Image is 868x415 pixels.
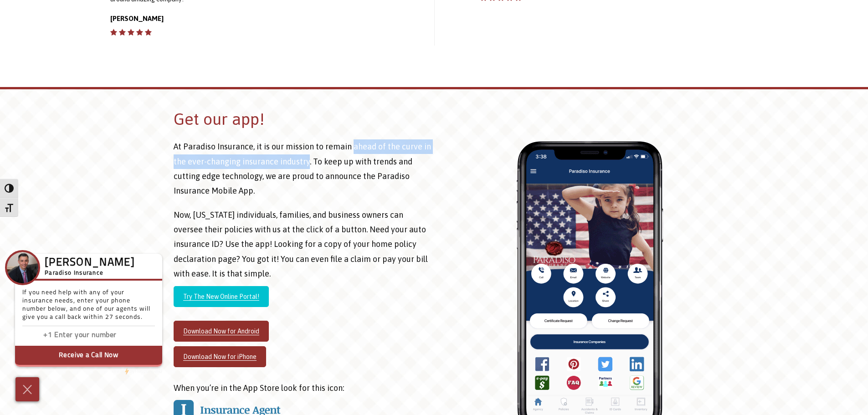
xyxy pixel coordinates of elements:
[22,289,155,326] p: If you need help with any of your insurance needs, enter your phone number below, and one of our ...
[174,208,434,282] p: Now, [US_STATE] individuals, families, and business owners can oversee their policies with us at ...
[54,329,145,342] input: Enter phone number
[21,382,34,397] img: Cross icon
[45,259,135,267] h3: [PERSON_NAME]
[45,268,135,278] h5: Paradiso Insurance
[174,346,266,367] a: Download Now for iPhone
[112,369,162,374] a: We'rePowered by iconbyResponseiQ
[174,381,434,395] p: When you’re in the App Store look for this icon:
[174,108,434,130] h2: Get our app!
[174,286,269,307] a: Try The New Online Portal!
[174,139,434,199] p: At Paradiso Insurance, it is our mission to remain ahead of the curve in the ever-changing insura...
[110,12,422,25] div: [PERSON_NAME]
[15,346,162,367] button: Receive a Call Now
[112,369,135,374] span: We're by
[27,329,54,342] input: Enter country code
[7,252,38,283] img: Company Icon
[174,321,269,342] a: Download Now for Android
[125,368,129,375] img: Powered by icon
